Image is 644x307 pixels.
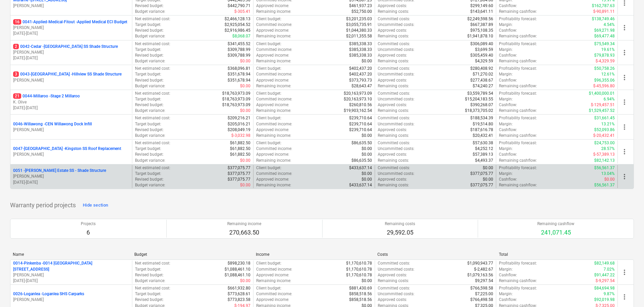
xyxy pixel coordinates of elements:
div: 0046-Willawong -CEN Willawong Dock Infill[PERSON_NAME] [13,121,129,133]
p: $-45,596.80 [593,83,615,89]
p: $461,937.23 [349,3,372,9]
p: $52,750.00 [351,9,372,14]
p: $377,075.77 [470,171,493,177]
p: Client budget : [256,41,281,47]
p: $2,466,128.13 [225,16,250,22]
p: Uncommitted costs : [378,71,414,77]
p: Target budget : [135,96,161,102]
p: [PERSON_NAME] [13,297,129,303]
p: Remaining cashflow : [499,9,537,14]
p: Committed income : [256,146,292,152]
p: 19.61% [601,47,615,53]
p: $-90,891.11 [593,9,615,14]
p: 4.54% [604,22,615,28]
p: $351,678.94 [228,71,250,77]
p: [PERSON_NAME] [13,25,129,31]
p: Approved costs : [378,127,407,133]
p: $75,549.34 [594,41,615,47]
p: Remaining cashflow : [499,133,537,139]
p: $351,678.94 [228,78,250,83]
p: [DATE] - [DATE] [13,180,129,185]
p: Remaining cashflow : [499,83,537,89]
p: $18,763,973.09 [222,102,250,108]
div: 0014-Pinkenba -0014 [GEOGRAPHIC_DATA] [STREET_ADDRESS][PERSON_NAME][DATE]-[DATE] [13,260,129,284]
p: Approved income : [256,177,289,182]
p: 0046-Willawong - CEN Willawong Dock Infill [13,121,92,127]
p: $-20,432.41 [593,133,615,139]
p: $3,201,235.03 [346,16,372,22]
p: Target budget : [135,22,161,28]
p: Net estimated cost : [135,115,170,121]
p: $57,389.13 [473,152,493,157]
p: Approved costs : [378,28,407,33]
p: $4,493.37 [475,158,493,163]
p: $1,529,457.52 [589,108,615,114]
p: Committed costs : [378,165,410,171]
p: Committed income : [256,121,292,127]
p: $402,437.20 [349,66,372,71]
p: Margin : [499,121,513,127]
p: 6.94% [604,96,615,102]
p: Remaining costs : [378,83,409,89]
p: $377,075.77 [228,165,250,171]
p: $433,637.14 [349,165,372,171]
p: $239,710.64 [349,127,372,133]
p: Cashflow : [499,152,517,157]
div: 20042-Cedar -[GEOGRAPHIC_DATA] SS Shade Structure[PERSON_NAME][DATE]-[DATE] [13,44,129,61]
p: 0047-[GEOGRAPHIC_DATA] - Kingston SS Roof Replacement [13,146,121,152]
p: Approved income : [256,3,289,9]
p: $96,355.06 [594,78,615,83]
p: Cashflow : [499,28,517,33]
p: Approved costs : [378,78,407,83]
p: $385,338.33 [349,47,372,53]
p: Margin : [499,146,513,152]
p: Margin : [499,71,513,77]
p: Net estimated cost : [135,66,170,71]
p: Profitability forecast : [499,16,537,22]
p: Budget variance : [135,9,165,14]
p: $57,630.38 [473,140,493,146]
p: $20,432.41 [473,133,493,139]
p: Committed costs : [378,140,410,146]
p: [DATE] - [DATE] [13,278,129,284]
p: $209,216.21 [228,115,250,121]
p: Approved income : [256,28,289,33]
p: Profitability forecast : [499,91,537,96]
p: $4,252.12 [475,146,493,152]
p: $239,710.64 [349,115,372,121]
p: $377,075.77 [228,171,250,177]
p: Margin : [499,47,513,53]
p: Remaining costs : [378,133,409,139]
p: $0.00 [604,177,615,182]
p: 0042-Cedar - [GEOGRAPHIC_DATA] SS Shade Structure [13,44,118,50]
p: Remaining costs : [378,108,409,114]
p: $50,758.26 [594,66,615,71]
p: Profitability forecast : [499,115,537,121]
p: [DATE] - [DATE] [13,105,129,111]
p: [DATE] - [DATE] [13,55,129,61]
p: Revised budget : [135,3,164,9]
p: $69,477.48 [594,33,615,39]
p: Client budget : [256,16,281,22]
p: $2,011,355.58 [346,33,372,39]
p: Margin : [499,96,513,102]
p: Budget variance : [135,108,165,114]
p: Remaining income : [256,182,291,188]
p: $368,096.81 [228,66,250,71]
p: Cashflow : [499,102,517,108]
p: Remaining income : [256,33,291,39]
span: more_vert [620,173,629,181]
p: $28,643.47 [351,83,372,89]
span: more_vert [620,24,629,32]
p: Target budget : [135,121,161,127]
p: Uncommitted costs : [378,171,414,177]
p: 0043-[GEOGRAPHIC_DATA] - Hillview SS Shade Structure [13,71,122,77]
p: $20,163,973.10 [344,96,372,102]
p: $0.00 [240,108,250,114]
p: $69,271.98 [594,28,615,33]
span: more_vert [620,98,629,106]
p: $18,373,705.02 [465,108,493,114]
p: $18,763,973.09 [222,91,250,96]
p: $61,882.50 [230,140,250,146]
p: Budget variance : [135,83,165,89]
